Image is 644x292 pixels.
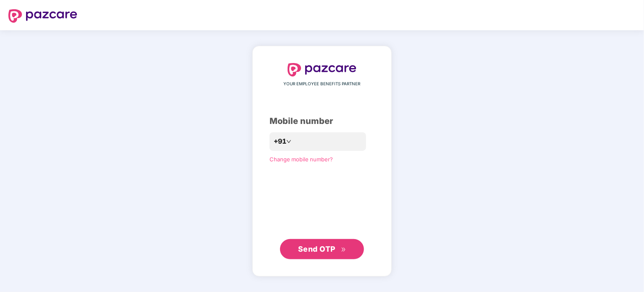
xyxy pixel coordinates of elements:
[274,136,286,147] span: +91
[286,139,291,144] span: down
[8,9,77,23] img: logo
[341,247,346,253] span: double-right
[284,81,361,87] span: YOUR EMPLOYEE BENEFITS PARTNER
[298,245,335,253] span: Send OTP
[288,63,356,76] img: logo
[280,239,364,259] button: Send OTPdouble-right
[270,156,333,163] a: Change mobile number?
[270,115,374,128] div: Mobile number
